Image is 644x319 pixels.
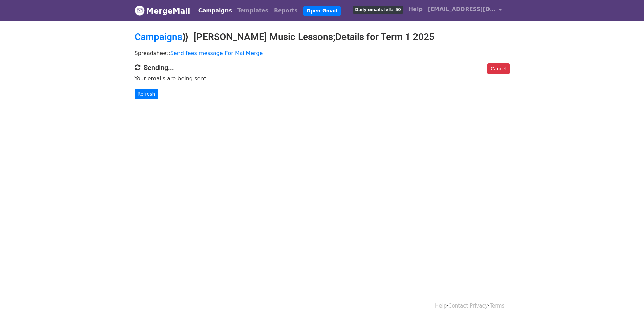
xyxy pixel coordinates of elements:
[428,5,496,14] span: [EMAIL_ADDRESS][DOMAIN_NAME]
[448,303,468,309] a: Contact
[135,31,182,43] a: Campaigns
[135,31,510,43] h2: ⟫ [PERSON_NAME] Music Lessons;Details for Term 1 2025
[196,4,235,18] a: Campaigns
[353,6,403,14] span: Daily emails left: 50
[425,3,504,19] a: [EMAIL_ADDRESS][DOMAIN_NAME]
[490,303,504,309] a: Terms
[487,63,509,74] a: Cancel
[303,6,341,16] a: Open Gmail
[406,3,425,16] a: Help
[135,5,145,16] img: MergeMail logo
[271,4,301,18] a: Reports
[135,75,510,82] p: Your emails are being sent.
[170,50,263,56] a: Send fees message For MailMerge
[135,89,159,99] a: Refresh
[235,4,271,18] a: Templates
[135,4,190,18] a: MergeMail
[135,63,510,72] h4: Sending...
[350,3,406,16] a: Daily emails left: 50
[435,303,447,309] a: Help
[135,50,510,57] p: Spreadsheet:
[470,303,488,309] a: Privacy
